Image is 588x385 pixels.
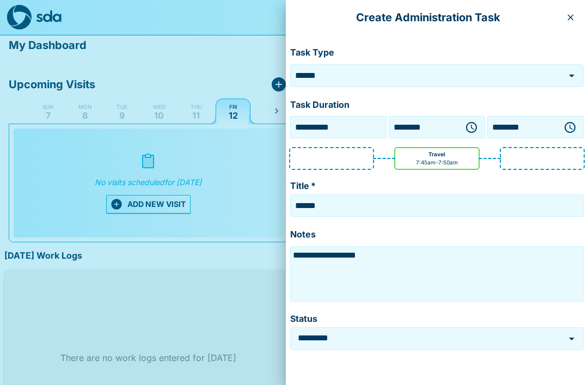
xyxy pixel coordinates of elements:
label: Title [290,180,584,192]
input: Choose time, selected time is 7:45 AM [391,119,456,136]
p: Task Duration [290,98,584,112]
input: Choose time, selected time is 7:50 AM [490,119,555,136]
p: Travel [428,150,445,158]
p: Task Type [290,46,584,60]
p: Create Administration Task [295,9,562,26]
button: Open [564,68,579,83]
p: Notes [290,228,584,242]
p: 7:45am - 7:50am [416,158,458,167]
button: Open [564,331,579,346]
label: Status [290,313,584,325]
input: Choose date, selected date is 12 Sep 2025 [293,119,384,136]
